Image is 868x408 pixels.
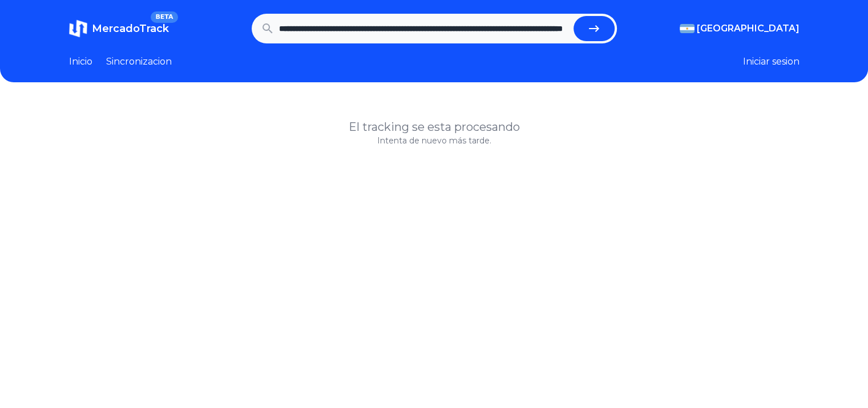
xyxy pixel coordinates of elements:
[680,24,695,33] img: Argentina
[69,19,169,38] a: MercadoTrackBETA
[106,55,172,69] a: Sincronizacion
[743,55,800,69] button: Iniciar sesion
[69,19,87,38] img: MercadoTrack
[69,119,800,135] h1: El tracking se esta procesando
[151,11,177,23] span: BETA
[69,135,800,146] p: Intenta de nuevo más tarde.
[92,22,169,35] span: MercadoTrack
[680,22,800,35] button: [GEOGRAPHIC_DATA]
[697,22,800,35] span: [GEOGRAPHIC_DATA]
[69,55,92,69] a: Inicio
